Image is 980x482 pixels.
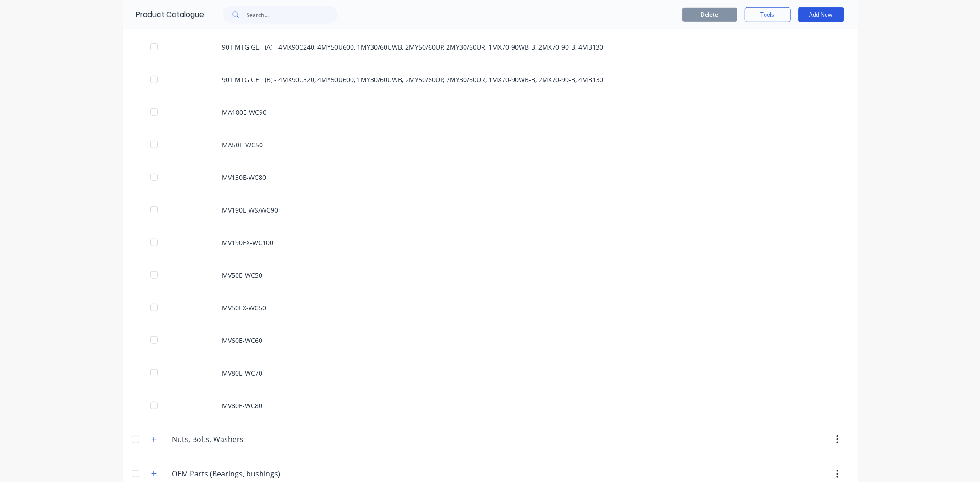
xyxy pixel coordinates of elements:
[123,226,858,259] div: MV190EX-WC100
[123,194,858,226] div: MV190E-WS/WC90
[123,96,858,129] div: MA180E-WC90
[745,7,791,22] button: Tools
[123,291,858,324] div: MV50EX-WC50
[172,434,281,445] input: Enter category name
[123,161,858,194] div: MV130E-WC80
[123,259,858,291] div: MV50E-WC50
[123,129,858,161] div: MA50E-WC50
[123,31,858,63] div: 90T MTG GET (A) - 4MX90C240, 4MY50U600, 1MY30/60UWB, 2MY50/60UP, 2MY30/60UR, 1MX70-90WB-B, 2MX70-...
[123,324,858,357] div: MV60E-WC60
[172,468,281,479] input: Enter category name
[123,63,858,96] div: 90T MTG GET (B) - 4MX90C320, 4MY50U600, 1MY30/60UWB, 2MY50/60UP, 2MY30/60UR, 1MX70-90WB-B, 2MX70-...
[247,6,338,24] input: Search...
[123,357,858,389] div: MV80E-WC70
[682,8,737,22] button: Delete
[798,7,844,22] button: Add New
[123,389,858,422] div: MV80E-WC80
